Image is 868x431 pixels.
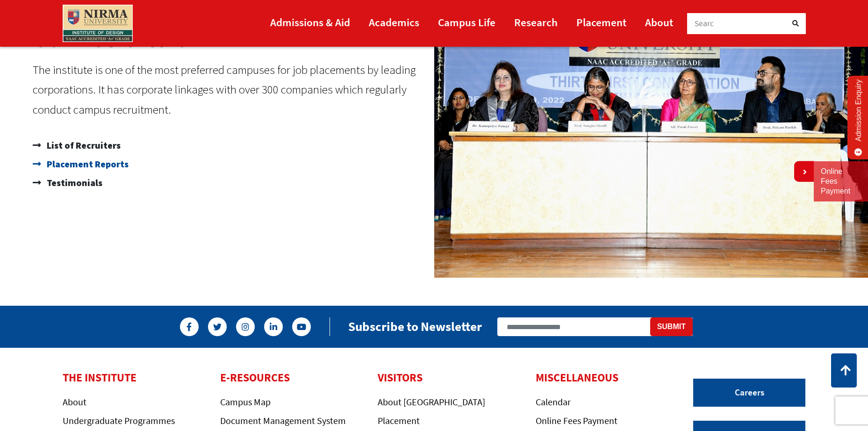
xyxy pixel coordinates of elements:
[44,136,121,155] span: List of Recruiters
[695,18,714,29] span: Searc
[514,12,558,33] a: Research
[369,12,419,33] a: Academics
[44,155,129,173] span: Placement Reports
[270,12,350,33] a: Admissions & Aid
[33,60,430,120] p: The institute is one of the most preferred campuses for job placements by leading corporations. I...
[63,5,133,42] img: main_logo
[693,379,805,407] a: Careers
[63,415,175,426] a: Undergraduate Programmes
[33,136,430,155] a: List of Recruiters
[650,317,693,336] button: Submit
[63,396,86,408] a: About
[220,415,346,426] a: Document Management System
[348,319,482,334] h2: Subscribe to Newsletter
[576,12,626,33] a: Placement
[44,173,102,192] span: Testimonials
[33,155,430,173] a: Placement Reports
[645,12,673,33] a: About
[220,396,271,408] a: Campus Map
[821,167,861,196] a: Online Fees Payment
[378,396,485,408] a: About [GEOGRAPHIC_DATA]
[536,415,617,426] a: Online Fees Payment
[536,396,571,408] a: Calendar
[33,173,430,192] a: Testimonials
[438,12,495,33] a: Campus Life
[33,27,430,50] h2: Our Recruiters
[378,415,420,426] a: Placement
